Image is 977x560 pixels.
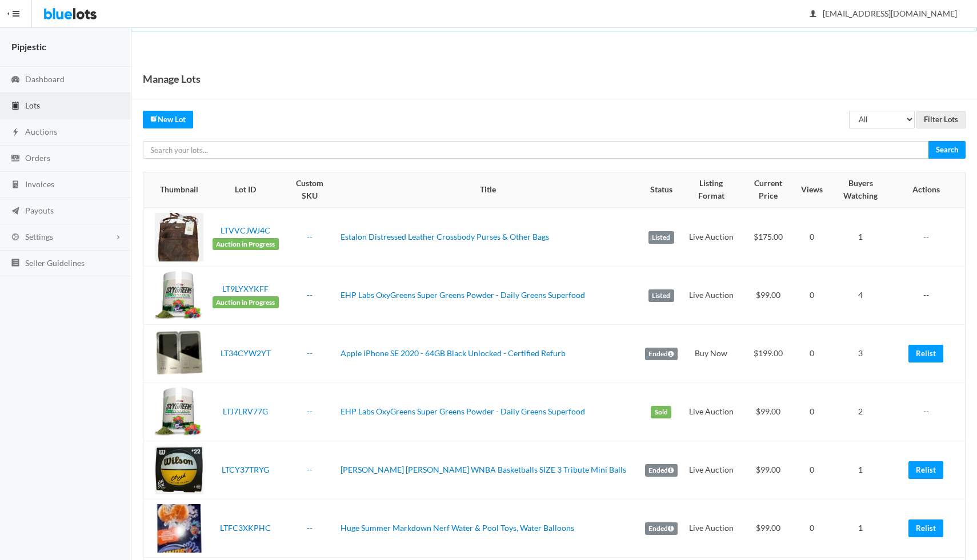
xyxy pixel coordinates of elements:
td: -- [894,208,965,267]
input: Search [928,141,966,159]
td: -- [894,267,965,325]
td: $99.00 [740,383,796,441]
th: Lot ID [208,172,283,208]
span: Orders [25,153,50,163]
td: Live Auction [682,208,740,267]
td: Live Auction [682,441,740,499]
th: Thumbnail [143,172,208,208]
a: -- [307,465,313,474]
td: $199.00 [740,325,796,383]
span: [EMAIL_ADDRESS][DOMAIN_NAME] [810,9,957,18]
a: -- [307,232,313,241]
a: Relist [908,519,943,537]
a: LT34CYW2YT [221,348,271,358]
strong: Pipjestic [11,41,46,52]
span: Auctions [25,127,57,136]
th: Custom SKU [283,172,336,208]
span: Auction in Progress [213,296,279,309]
td: 1 [827,499,894,558]
th: Status [640,172,682,208]
td: Buy Now [682,325,740,383]
td: Live Auction [682,499,740,558]
input: Filter Lots [916,111,966,128]
ion-icon: speedometer [10,75,21,86]
th: Actions [894,172,965,208]
td: 4 [827,267,894,325]
label: Ended [645,522,678,535]
label: Sold [651,406,671,418]
ion-icon: cash [10,154,21,164]
a: Relist [908,345,943,362]
span: Invoices [25,179,54,189]
td: 0 [796,383,827,441]
span: Dashboard [25,74,65,84]
td: 0 [796,208,827,267]
label: Ended [645,464,678,477]
td: $99.00 [740,441,796,499]
a: -- [307,348,313,358]
td: $175.00 [740,208,796,267]
th: Listing Format [682,172,740,208]
th: Views [796,172,827,208]
td: Live Auction [682,267,740,325]
th: Buyers Watching [827,172,894,208]
td: 0 [796,499,827,558]
td: 0 [796,441,827,499]
span: Payouts [25,206,54,215]
input: Search your lots... [143,141,929,159]
a: LTJ7LRV77G [223,406,268,416]
span: Auction in Progress [213,238,279,251]
a: [PERSON_NAME] [PERSON_NAME] WNBA Basketballs SIZE 3 Tribute Mini Balls [341,465,626,474]
a: Apple iPhone SE 2020 - 64GB Black Unlocked - Certified Refurb [341,348,566,358]
th: Title [336,172,640,208]
th: Current Price [740,172,796,208]
label: Ended [645,348,678,360]
a: -- [307,406,313,416]
td: $99.00 [740,499,796,558]
a: createNew Lot [143,111,193,128]
a: Huge Summer Markdown Nerf Water & Pool Toys, Water Balloons [341,523,574,533]
td: 1 [827,208,894,267]
a: -- [307,523,313,533]
a: LT9LYXYKFF [222,284,269,293]
a: LTFC3XKPHC [220,523,271,533]
span: Seller Guidelines [25,258,85,268]
h1: Manage Lots [143,70,201,87]
td: $99.00 [740,267,796,325]
label: Listed [648,289,674,302]
td: 2 [827,383,894,441]
td: -- [894,383,965,441]
td: 3 [827,325,894,383]
td: 1 [827,441,894,499]
ion-icon: flash [10,127,21,138]
td: 0 [796,267,827,325]
ion-icon: cog [10,232,21,243]
a: LTCY37TRYG [222,465,269,474]
a: LTVVCJWJ4C [221,225,270,235]
a: EHP Labs OxyGreens Super Greens Powder - Daily Greens Superfood [341,290,585,300]
a: Relist [908,461,943,479]
a: Estalon Distressed Leather Crossbody Purses & Other Bags [341,232,549,241]
ion-icon: paper plane [10,206,21,217]
a: EHP Labs OxyGreens Super Greens Powder - Daily Greens Superfood [341,406,585,416]
span: Settings [25,232,53,241]
label: Listed [648,231,674,244]
ion-icon: create [150,115,158,122]
ion-icon: calculator [10,180,21,191]
ion-icon: clipboard [10,101,21,112]
td: 0 [796,325,827,383]
ion-icon: person [807,9,819,20]
span: Lots [25,100,40,110]
ion-icon: list box [10,258,21,269]
td: Live Auction [682,383,740,441]
a: -- [307,290,313,300]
